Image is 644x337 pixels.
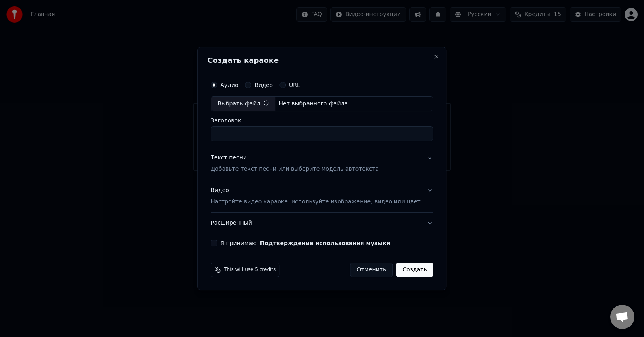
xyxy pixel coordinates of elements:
button: Я принимаю [260,240,390,246]
div: Видео [211,187,420,206]
button: Текст песниДобавьте текст песни или выберите модель автотекста [211,148,433,180]
label: Видео [254,82,273,88]
div: Текст песни [211,154,247,162]
label: Заголовок [211,118,433,124]
button: Отменить [350,263,393,277]
label: URL [289,82,300,88]
div: Выбрать файл [211,97,275,111]
div: Нет выбранного файла [275,100,351,108]
button: Создать [396,263,433,277]
span: This will use 5 credits [224,267,276,273]
p: Настройте видео караоке: используйте изображение, видео или цвет [211,198,420,206]
button: Расширенный [211,213,433,234]
label: Я принимаю [220,240,390,246]
p: Добавьте текст песни или выберите модель автотекста [211,165,379,174]
label: Аудио [220,82,238,88]
button: ВидеоНастройте видео караоке: используйте изображение, видео или цвет [211,180,433,213]
h2: Создать караоке [207,57,436,64]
